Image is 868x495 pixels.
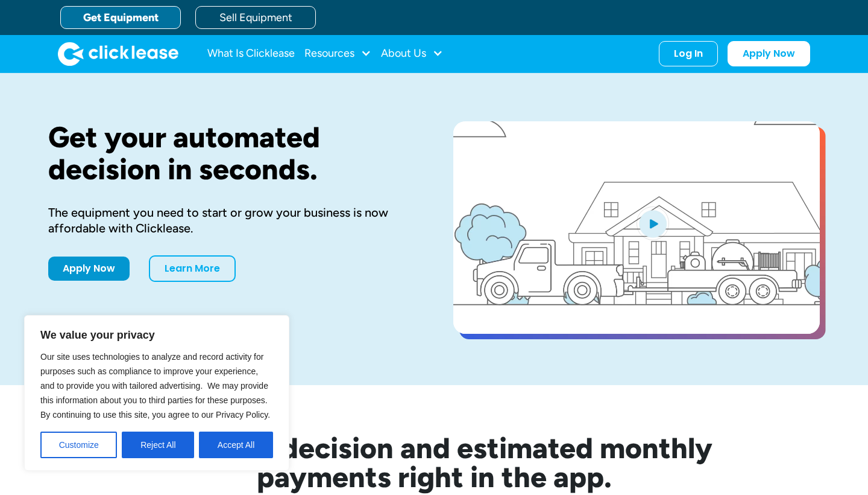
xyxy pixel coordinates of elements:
img: Blue play button logo on a light blue circular background [637,206,669,240]
a: Learn More [149,255,236,282]
a: What Is Clicklease [207,42,295,66]
span: Our site uses technologies to analyze and record activity for purposes such as compliance to impr... [40,352,270,420]
button: Reject All [122,432,194,458]
a: Sell Equipment [195,6,316,29]
h2: See your decision and estimated monthly payments right in the app. [96,433,772,491]
a: home [58,42,178,66]
a: Get Equipment [60,6,181,29]
h1: Get your automated decision in seconds. [48,121,415,185]
button: Accept All [199,432,273,458]
div: The equipment you need to start or grow your business is now affordable with Clicklease. [48,205,415,236]
div: We value your privacy [24,315,289,471]
a: open lightbox [453,121,820,334]
div: Resources [304,42,371,66]
a: Apply Now [728,41,810,66]
button: Customize [40,432,117,458]
div: Log In [674,48,703,60]
img: Clicklease logo [58,42,178,66]
p: We value your privacy [40,328,273,342]
div: About Us [381,42,443,66]
a: Apply Now [48,257,130,281]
